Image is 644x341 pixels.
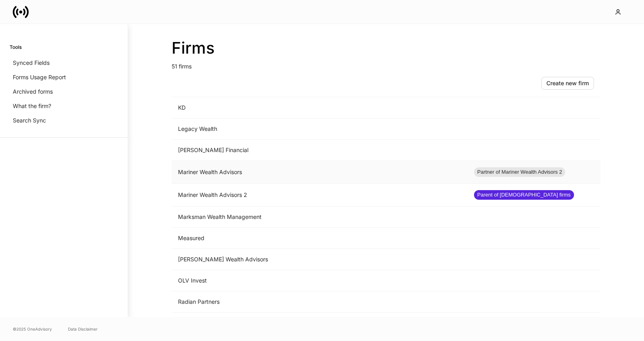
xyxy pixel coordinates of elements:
[172,118,468,140] td: Legacy Wealth
[13,73,66,81] p: Forms Usage Report
[474,168,565,176] span: Partner of Mariner Wealth Advisors 2
[172,291,468,313] td: Radian Partners
[172,184,468,207] td: Mariner Wealth Advisors 2
[172,97,468,118] td: KD
[546,80,589,86] div: Create new firm
[172,140,468,161] td: [PERSON_NAME] Financial
[474,191,574,199] span: Parent of [DEMOGRAPHIC_DATA] firms
[10,84,118,99] a: Archived forms
[13,59,50,67] p: Synced Fields
[13,116,46,124] p: Search Sync
[172,207,468,228] td: Marksman Wealth Management
[68,326,98,332] a: Data Disclaimer
[172,58,600,70] p: 51 firms
[172,313,468,334] td: RFG Advisory
[13,102,51,110] p: What the firm?
[172,270,468,291] td: OLV Invest
[13,326,52,332] span: © 2025 OneAdvisory
[172,38,600,58] h2: Firms
[172,161,468,184] td: Mariner Wealth Advisors
[10,43,22,51] h6: Tools
[172,249,468,270] td: [PERSON_NAME] Wealth Advisors
[10,113,118,128] a: Search Sync
[10,70,118,84] a: Forms Usage Report
[10,56,118,70] a: Synced Fields
[13,88,53,96] p: Archived forms
[172,228,468,249] td: Measured
[10,99,118,113] a: What the firm?
[541,77,594,90] button: Create new firm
